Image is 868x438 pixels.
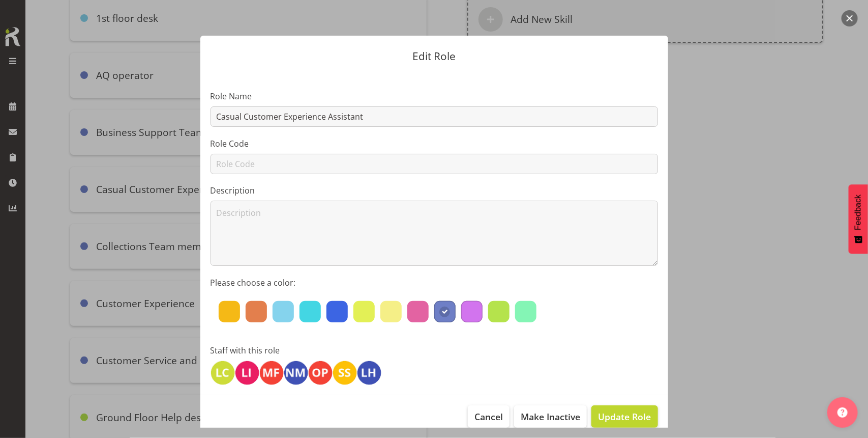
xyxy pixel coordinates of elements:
[211,106,658,127] input: Role Name
[837,407,848,418] img: help-xxl-2.png
[235,361,259,385] img: lisa-imamura11675.jpg
[521,410,580,423] span: Make Inactive
[259,361,284,385] img: marianne-foster11679.jpg
[591,405,657,428] button: Update Role
[211,184,658,197] label: Description
[211,90,658,102] label: Role Name
[474,410,503,423] span: Cancel
[849,184,868,254] button: Feedback - Show survey
[211,277,658,289] label: Please choose a color:
[598,410,651,423] span: Update Role
[211,154,658,174] input: Role Code
[308,361,333,385] img: oshadha-perera11685.jpg
[211,51,658,62] p: Edit Role
[211,361,235,385] img: linda-cooper11673.jpg
[357,361,381,385] img: linley-hawkes11680.jpg
[284,361,308,385] img: nichole-mauleon11684.jpg
[333,361,357,385] img: saranya-sarisa11689.jpg
[514,405,587,428] button: Make Inactive
[211,344,658,357] label: Staff with this role
[468,405,510,428] button: Cancel
[211,138,658,150] label: Role Code
[854,195,863,230] span: Feedback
